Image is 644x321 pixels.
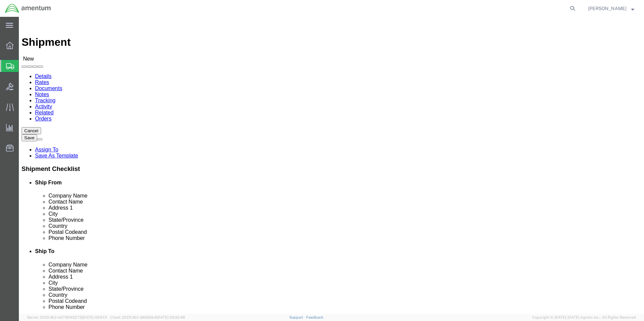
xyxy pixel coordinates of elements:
[157,315,185,319] span: [DATE] 09:32:48
[27,315,107,319] span: Server: 2025.18.0-dd719145275
[588,4,635,12] button: [PERSON_NAME]
[5,3,51,13] img: logo
[110,315,185,319] span: Client: 2025.18.0-9839db4
[82,315,107,319] span: [DATE] 09:51:11
[588,5,626,12] span: Zachary Bolhuis
[19,17,644,314] iframe: FS Legacy Container
[289,315,306,319] a: Support
[532,315,636,320] span: Copyright © [DATE]-[DATE] Agistix Inc., All Rights Reserved
[306,315,323,319] a: Feedback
